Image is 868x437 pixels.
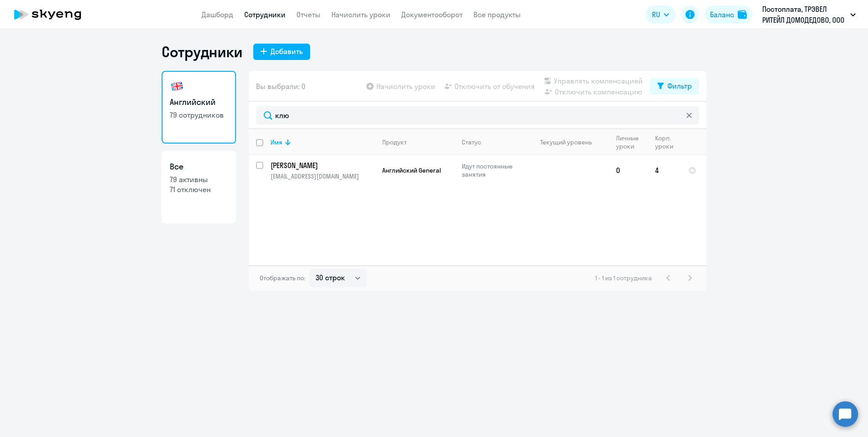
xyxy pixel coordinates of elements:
div: Добавить [271,46,303,57]
div: Фильтр [667,80,692,91]
button: RU [646,5,676,24]
div: Личные уроки [616,134,647,150]
a: Документооборот [401,10,463,19]
span: RU [652,9,660,20]
p: 79 сотрудников [170,110,228,120]
p: Идут постоянные занятия [462,162,524,179]
button: Балансbalance [705,5,752,24]
a: Английский79 сотрудников [162,71,236,144]
span: Отображать по: [260,274,306,282]
div: Текущий уровень [532,138,608,146]
span: Английский General [382,166,441,174]
input: Поиск по имени, email, продукту или статусу [256,106,699,124]
span: 1 - 1 из 1 сотрудника [595,274,652,282]
h3: Английский [170,96,228,108]
div: Корп. уроки [655,134,675,150]
h3: Все [170,161,228,173]
div: Текущий уровень [540,138,592,146]
a: Отчеты [296,10,321,19]
p: [EMAIL_ADDRESS][DOMAIN_NAME] [271,172,375,180]
td: 0 [609,155,648,185]
div: Корп. уроки [655,134,681,150]
img: english [170,79,184,94]
button: Добавить [253,44,310,60]
div: Статус [462,138,481,146]
p: [PERSON_NAME] [271,160,373,170]
div: Имя [271,138,282,146]
a: Дашборд [202,10,233,19]
button: Постоплата, ТРЭВЕЛ РИТЕЙЛ ДОМОДЕДОВО, ООО [758,4,860,25]
div: Продукт [382,138,407,146]
a: Все79 активны71 отключен [162,151,236,223]
img: balance [738,10,747,19]
div: Статус [462,138,524,146]
div: Продукт [382,138,454,146]
div: Баланс [710,9,734,20]
div: Личные уроки [616,134,641,150]
button: Фильтр [650,78,699,94]
td: 4 [648,155,681,185]
a: [PERSON_NAME] [271,160,375,170]
a: Все продукты [473,10,521,19]
a: Сотрудники [244,10,286,19]
a: Начислить уроки [331,10,390,19]
p: 71 отключен [170,184,228,194]
p: Постоплата, ТРЭВЕЛ РИТЕЙЛ ДОМОДЕДОВО, ООО [762,4,847,25]
div: Имя [271,138,375,146]
span: Вы выбрали: 0 [256,81,306,92]
h1: Сотрудники [162,43,242,61]
p: 79 активны [170,174,228,184]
